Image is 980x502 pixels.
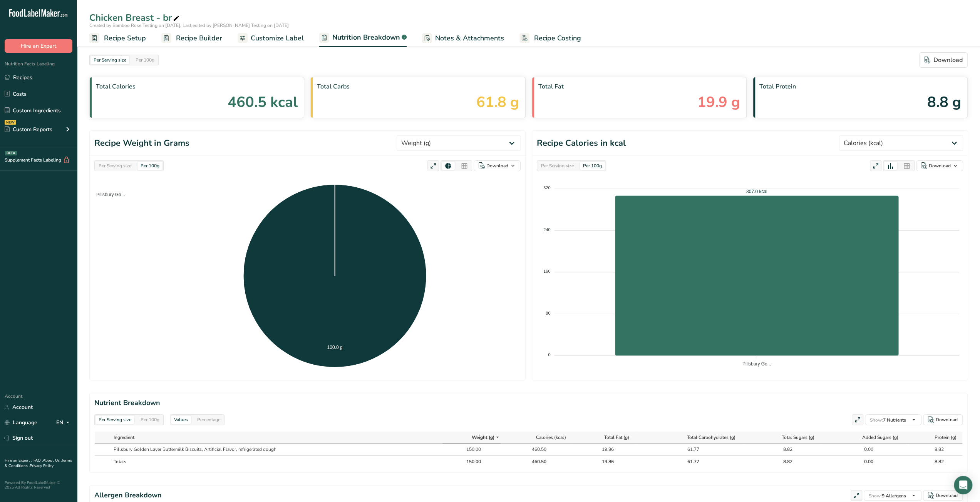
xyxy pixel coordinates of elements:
a: Recipe Builder [161,30,222,47]
div: BETA [5,151,17,155]
div: 61.77 [680,446,699,453]
div: Open Intercom Messenger [954,476,972,494]
a: Recipe Setup [89,30,146,47]
div: Download [924,55,963,65]
a: About Us . [43,458,61,463]
td: Pillsbury Golden Layer Buttermilk Biscuits, Artificial Flavor, refrigerated dough [110,444,442,455]
div: Download [929,162,951,169]
div: 8.82 [925,458,944,465]
div: 8.82 [773,458,792,465]
span: Total Carbohydrates (g) [687,434,735,441]
span: Customize Label [251,33,304,43]
span: 7 Nutrients [870,417,906,423]
a: Nutrition Breakdown [319,29,407,47]
div: Custom Reports [5,125,52,133]
span: 8.8 g [927,91,961,113]
div: 8.82 [925,446,944,453]
div: Percentage [194,415,223,424]
h1: Recipe Calories in kcal [537,137,626,150]
div: 8.82 [773,446,792,453]
span: Pillsbury Go... [90,192,125,197]
tspan: 0 [548,352,550,357]
div: Chicken Breast - br [89,11,181,25]
span: Recipe Setup [104,33,146,43]
div: Per Serving size [95,162,134,170]
div: Per Serving size [538,162,577,170]
span: 19.9 g [697,91,740,113]
div: 0.00 [854,458,873,465]
div: Download [936,492,958,499]
a: Notes & Attachments [422,30,504,47]
span: Show: [870,417,883,423]
span: Show: [869,493,882,499]
tspan: Pillsbury Go... [742,361,771,366]
div: 19.86 [595,446,614,453]
h2: Nutrient Breakdown [94,398,963,408]
th: Totals [110,455,442,467]
div: 0.00 [854,446,873,453]
span: Created by Bamboo Rose Testing on [DATE], Last edited by [PERSON_NAME] Testing on [DATE] [89,22,289,28]
span: Notes & Attachments [435,33,504,43]
a: Recipe Costing [519,30,581,47]
span: Total Calories [96,82,298,91]
span: Total Carbs [317,82,519,91]
div: 150.00 [462,446,481,453]
h1: Recipe Weight in Grams [94,137,189,150]
span: 61.8 g [476,91,519,113]
div: Per 100g [580,162,605,170]
a: Hire an Expert . [5,458,32,463]
div: 19.86 [595,458,614,465]
div: Download [936,416,958,423]
tspan: 240 [543,227,550,232]
div: NEW [5,120,16,125]
span: Total Protein [759,82,961,91]
span: Calories (kcal) [536,434,566,441]
button: Download [919,52,968,68]
span: Protein (g) [935,434,957,441]
button: Show:7 Nutrients [865,414,921,425]
span: Recipe Builder [176,33,222,43]
a: Privacy Policy [30,463,54,469]
div: Download [486,162,508,169]
span: 9 Allergens [869,493,906,499]
div: Powered By FoodLabelMaker © 2025 All Rights Reserved [5,480,72,490]
a: Language [5,416,37,429]
span: Total Fat (g) [604,434,629,441]
tspan: 160 [543,269,550,274]
span: Ingredient [114,434,134,441]
tspan: 320 [543,185,550,190]
button: Download [916,160,963,171]
div: Per 100g [132,56,157,64]
span: Total Sugars (g) [782,434,814,441]
button: Download [923,414,963,425]
a: Customize Label [238,30,304,47]
button: Download [923,490,963,501]
div: 61.77 [680,458,699,465]
div: 150.00 [462,458,481,465]
div: Per 100g [137,415,162,424]
span: Weight (g) [472,434,494,441]
div: 460.50 [527,446,546,453]
span: Total Fat [538,82,740,91]
span: Recipe Costing [534,33,581,43]
a: FAQ . [34,458,43,463]
span: Nutrition Breakdown [332,32,400,43]
div: Per Serving size [95,415,134,424]
div: Values [171,415,191,424]
div: 460.50 [527,458,546,465]
div: EN [56,418,72,427]
div: Per Serving size [90,56,129,64]
a: Terms & Conditions . [5,458,72,469]
button: Download [474,160,521,171]
span: 460.5 kcal [228,91,298,113]
h2: Allergen Breakdown [94,490,162,501]
div: Per 100g [137,162,162,170]
button: Show:9 Allergens [864,490,921,501]
span: Added Sugars (g) [862,434,898,441]
tspan: 80 [546,310,550,315]
button: Hire an Expert [5,39,72,53]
